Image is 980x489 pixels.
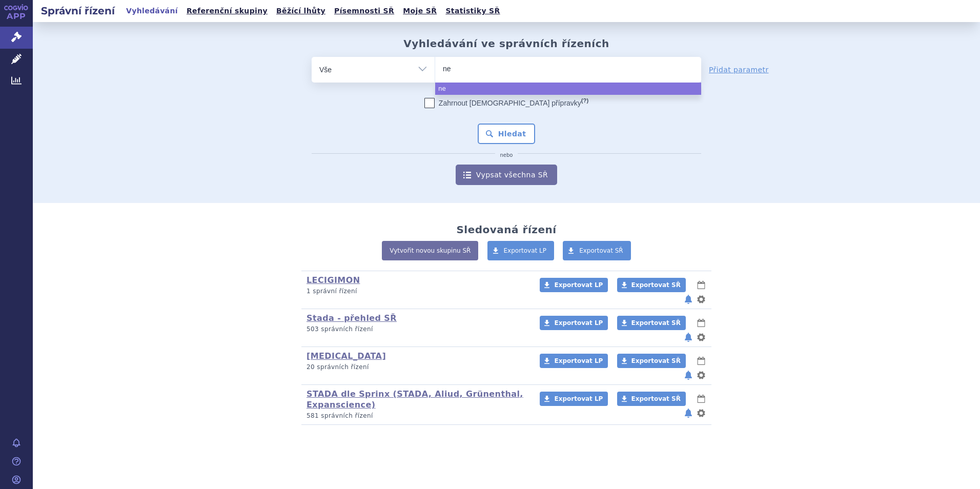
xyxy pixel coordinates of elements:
[683,293,693,305] button: notifikace
[696,331,706,343] button: nastavení
[307,275,360,285] a: LECIGIMON
[540,392,608,406] a: Exportovat LP
[631,319,681,327] span: Exportovat SŘ
[307,313,397,323] a: Stada - přehled SŘ
[183,4,271,18] a: Referenční skupiny
[540,278,608,292] a: Exportovat LP
[696,279,706,291] button: lhůty
[400,4,440,18] a: Moje SŘ
[617,354,686,368] a: Exportovat SŘ
[631,395,681,402] span: Exportovat SŘ
[540,316,608,330] a: Exportovat LP
[631,281,681,289] span: Exportovat SŘ
[307,325,526,334] p: 503 správních řízení
[683,407,693,419] button: notifikace
[382,241,478,260] a: Vytvořit novou skupinu SŘ
[696,369,706,381] button: nastavení
[554,357,603,364] span: Exportovat LP
[617,316,686,330] a: Exportovat SŘ
[617,278,686,292] a: Exportovat SŘ
[456,223,556,236] h2: Sledovaná řízení
[696,393,706,405] button: lhůty
[307,412,526,420] p: 581 správních řízení
[487,241,555,260] a: Exportovat LP
[403,37,609,50] h2: Vyhledávání ve správních řízeních
[631,357,681,364] span: Exportovat SŘ
[495,152,518,158] i: nebo
[696,355,706,367] button: lhůty
[123,4,181,18] a: Vyhledávání
[307,287,526,296] p: 1 správní řízení
[478,124,536,144] button: Hledat
[696,317,706,329] button: lhůty
[683,369,693,381] button: notifikace
[331,4,397,18] a: Písemnosti SŘ
[307,363,526,372] p: 20 správních řízení
[307,389,523,410] a: STADA dle Sprinx (STADA, Aliud, Grünenthal, Expanscience)
[554,319,603,327] span: Exportovat LP
[554,281,603,289] span: Exportovat LP
[33,4,123,18] h2: Správní řízení
[273,4,329,18] a: Běžící lhůty
[563,241,631,260] a: Exportovat SŘ
[435,83,701,95] li: ne
[504,247,547,254] span: Exportovat LP
[424,98,588,108] label: Zahrnout [DEMOGRAPHIC_DATA] přípravky
[579,247,623,254] span: Exportovat SŘ
[442,4,503,18] a: Statistiky SŘ
[696,407,706,419] button: nastavení
[617,392,686,406] a: Exportovat SŘ
[540,354,608,368] a: Exportovat LP
[696,293,706,305] button: nastavení
[554,395,603,402] span: Exportovat LP
[581,97,588,104] abbr: (?)
[456,165,557,185] a: Vypsat všechna SŘ
[709,65,769,75] a: Přidat parametr
[307,351,386,361] a: [MEDICAL_DATA]
[683,331,693,343] button: notifikace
